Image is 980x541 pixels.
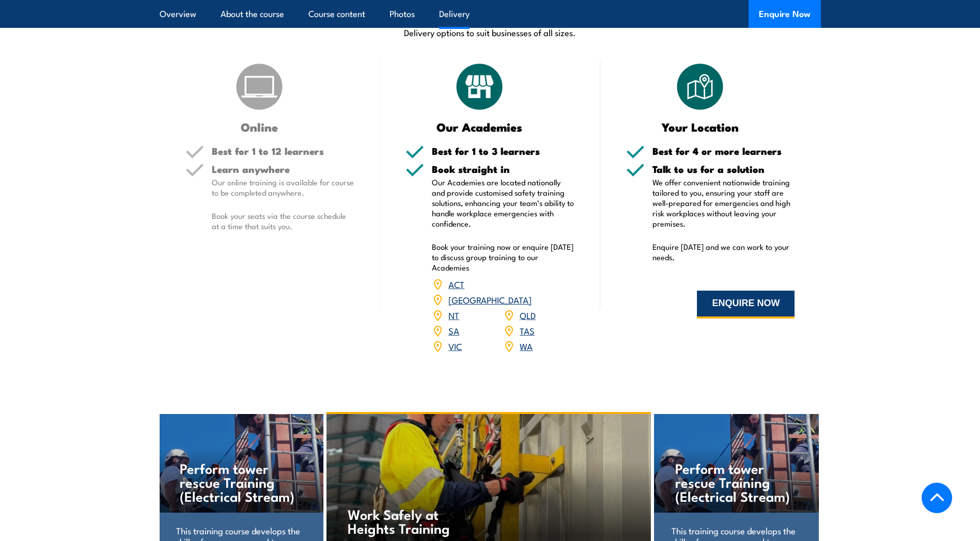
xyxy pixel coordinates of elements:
a: VIC [448,340,462,352]
p: Delivery options to suit businesses of all sizes. [160,26,821,38]
a: SA [448,324,459,337]
h4: Work Safely at Heights Training [348,507,469,535]
a: [GEOGRAPHIC_DATA] [448,293,532,306]
h5: Best for 1 to 3 learners [432,146,574,156]
h5: Talk to us for a solution [652,164,795,174]
p: Book your seats via the course schedule at a time that suits you. [212,211,354,231]
h5: Best for 1 to 12 learners [212,146,354,156]
p: Our online training is available for course to be completed anywhere. [212,177,354,198]
a: QLD [520,309,536,321]
a: TAS [520,324,535,337]
p: We offer convenient nationwide training tailored to you, ensuring your staff are well-prepared fo... [652,177,795,229]
h5: Learn anywhere [212,164,354,174]
h4: Perform tower rescue Training (Electrical Stream) [180,461,302,503]
h5: Best for 4 or more learners [652,146,795,156]
p: Enquire [DATE] and we can work to your needs. [652,242,795,262]
p: Book your training now or enquire [DATE] to discuss group training to our Academies [432,242,574,273]
a: WA [520,340,533,352]
a: ACT [448,278,464,290]
h5: Book straight in [432,164,574,174]
button: ENQUIRE NOW [697,291,795,319]
h3: Your Location [626,121,774,133]
p: Our Academies are located nationally and provide customised safety training solutions, enhancing ... [432,177,574,229]
a: NT [448,309,459,321]
h3: Online [185,121,334,133]
h4: Perform tower rescue Training (Electrical Stream) [675,461,798,503]
h3: Our Academies [406,121,554,133]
